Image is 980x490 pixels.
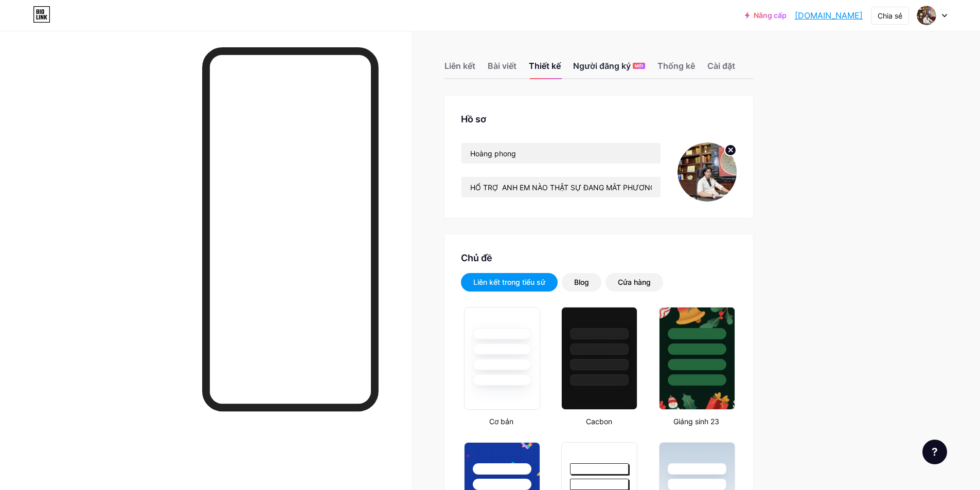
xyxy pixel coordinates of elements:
[795,9,863,22] a: [DOMAIN_NAME]
[618,278,651,286] font: Cửa hàng
[673,417,719,426] font: Giáng sinh 23
[795,10,863,21] font: [DOMAIN_NAME]
[461,177,661,197] input: Tiểu sử
[635,63,643,68] font: MỚI
[489,417,513,426] font: Cơ bản
[754,11,787,20] font: Nâng cấp
[707,61,735,71] font: Cài đặt
[678,142,737,202] img: Ne Jet
[657,61,695,71] font: Thống kê
[461,114,486,124] font: Hồ sơ
[878,11,902,20] font: Chia sẻ
[461,252,492,263] font: Chủ đề
[574,278,589,286] font: Blog
[488,61,516,71] font: Bài viết
[917,6,936,25] img: Ne Jet
[573,61,631,71] font: Người đăng ký
[586,417,612,426] font: Cacbon
[529,61,561,71] font: Thiết kế
[461,143,661,164] input: Tên
[444,61,475,71] font: Liên kết
[473,278,545,286] font: Liên kết trong tiểu sử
